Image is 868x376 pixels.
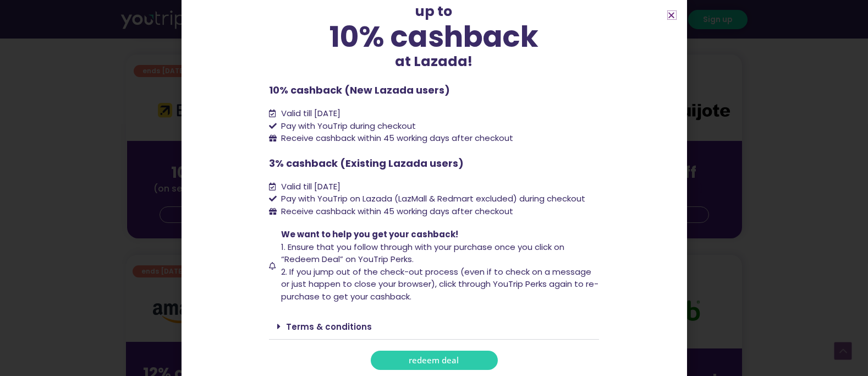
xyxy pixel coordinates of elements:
[269,83,599,97] p: 10% cashback (New Lazada users)
[279,193,586,205] span: Pay with YouTrip on Lazada (LazMall & Redmart excluded) during checkout
[371,351,498,370] a: redeem deal
[282,241,565,265] span: 1. Ensure that you follow through with your purchase once you click on “Redeem Deal” on YouTrip P...
[269,156,599,171] p: 3% cashback (Existing Lazada users)
[282,266,599,302] span: 2. If you jump out of the check-out process (even if to check on a message or just happen to clos...
[269,1,599,72] div: up to at Lazada!
[668,11,676,19] a: Close
[269,22,599,51] div: 10% cashback
[269,314,599,340] div: Terms & conditions
[279,120,416,133] span: Pay with YouTrip during checkout
[279,132,514,145] span: Receive cashback within 45 working days after checkout
[279,181,341,193] span: Valid till [DATE]
[279,205,514,218] span: Receive cashback within 45 working days after checkout
[286,321,372,333] a: Terms & conditions
[409,356,459,364] span: redeem deal
[279,107,341,120] span: Valid till [DATE]
[282,228,459,240] span: We want to help you get your cashback!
